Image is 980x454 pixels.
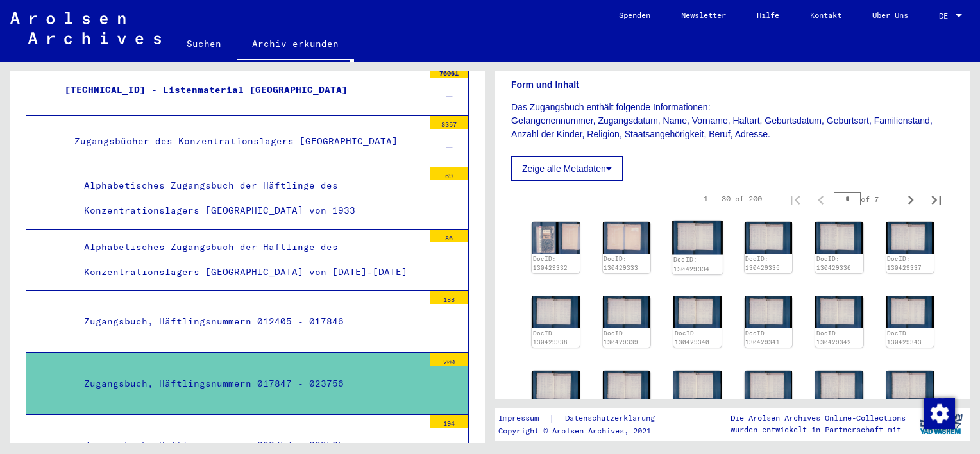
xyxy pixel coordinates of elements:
img: 001.jpg [745,222,793,254]
div: 200 [430,353,468,366]
div: of 7 [834,193,898,205]
img: 001.jpg [603,371,651,403]
div: Alphabetisches Zugangsbuch der Häftlinge des Konzentrationslagers [GEOGRAPHIC_DATA] von [DATE]-[D... [74,235,423,285]
div: [TECHNICAL_ID] - Listenmaterial [GEOGRAPHIC_DATA] [55,78,423,103]
a: DocID: 130429336 [816,255,851,271]
img: 001.jpg [815,296,863,328]
img: Arolsen_neg.svg [10,12,161,44]
div: 8357 [430,116,468,129]
button: Next page [898,186,924,212]
img: 001.jpg [672,221,722,254]
img: 001.jpg [603,222,651,254]
p: wurden entwickelt in Partnerschaft mit [731,424,906,435]
div: 188 [430,291,468,304]
img: 001.jpg [745,371,793,403]
div: | [498,412,670,425]
a: DocID: 130429338 [533,330,568,346]
a: DocID: 130429339 [604,330,638,346]
a: DocID: 130429334 [673,256,710,273]
a: DocID: 130429341 [745,330,780,346]
div: Zustimmung ändern [924,398,954,428]
img: 001.jpg [886,371,934,403]
img: 001.jpg [532,222,580,254]
img: 001.jpg [673,296,722,328]
button: First page [782,186,808,212]
a: DocID: 130429340 [675,330,709,346]
p: Copyright © Arolsen Archives, 2021 [498,425,670,437]
button: Last page [924,186,949,212]
div: 86 [430,230,468,242]
a: DocID: 130429342 [816,330,851,346]
button: Previous page [808,186,834,212]
img: 001.jpg [886,296,934,328]
img: 001.jpg [673,371,722,403]
a: DocID: 130429332 [533,255,568,271]
span: DE [939,12,953,21]
a: Datenschutzerklärung [555,412,670,425]
a: Suchen [171,28,237,59]
img: 001.jpg [532,296,580,328]
p: Die Arolsen Archives Online-Collections [731,412,906,424]
div: 1 – 30 of 200 [704,193,762,205]
img: Zustimmung ändern [924,398,955,429]
div: Zugangsbuch, Häftlingsnummern 012405 - 017846 [74,309,423,334]
b: Form und Inhalt [511,80,579,90]
p: Das Zugangsbuch enthält folgende Informationen: Gefangenennummer, Zugangsdatum, Name, Vorname, Ha... [511,101,954,141]
button: Zeige alle Metadaten [511,156,623,181]
div: 69 [430,167,468,180]
a: DocID: 130429333 [604,255,638,271]
div: Zugangsbücher des Konzentrationslagers [GEOGRAPHIC_DATA] [65,129,423,154]
div: Alphabetisches Zugangsbuch der Häftlinge des Konzentrationslagers [GEOGRAPHIC_DATA] von 1933 [74,173,423,223]
a: DocID: 130429343 [887,330,922,346]
a: Archiv erkunden [237,28,354,62]
img: yv_logo.png [917,408,965,440]
img: 001.jpg [532,371,580,403]
a: Impressum [498,412,549,425]
div: Zugangsbuch, Häftlingsnummern 017847 - 023756 [74,371,423,396]
img: 001.jpg [815,371,863,403]
a: DocID: 130429337 [887,255,922,271]
div: 194 [430,415,468,428]
img: 001.jpg [745,296,793,328]
div: 76061 [430,65,468,78]
img: 001.jpg [886,222,934,254]
img: 001.jpg [603,296,651,328]
a: DocID: 130429335 [745,255,780,271]
img: 001.jpg [815,222,863,254]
